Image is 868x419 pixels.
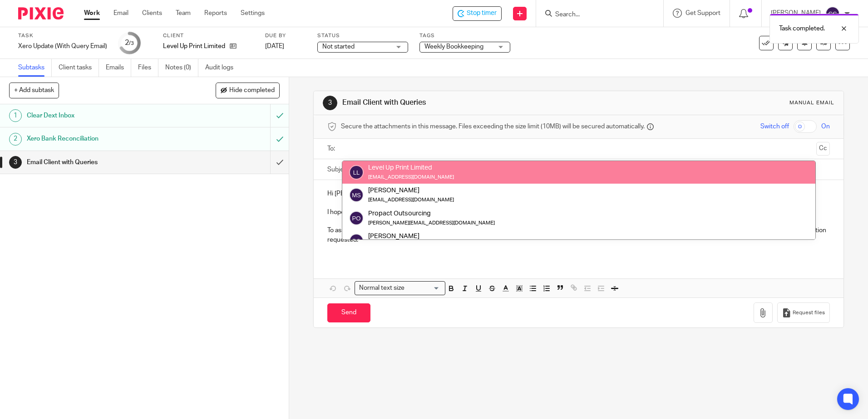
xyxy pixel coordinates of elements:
[138,59,158,77] a: Files
[789,99,834,107] div: Manual email
[265,43,284,49] span: [DATE]
[342,98,598,107] h1: Email Client with Queries
[18,7,64,19] img: Pixie
[327,189,829,198] p: Hi [PERSON_NAME]
[368,197,454,202] small: [EMAIL_ADDRESS][DOMAIN_NAME]
[368,163,454,172] div: Level Up Print Limited
[327,144,337,153] label: To:
[9,83,59,98] button: + Add subtask
[317,32,408,39] label: Status
[760,122,789,131] span: Switch off
[327,303,370,323] input: Send
[793,309,825,317] span: Request files
[327,226,829,244] p: To assist us with bringing your Xero accounts right up to date please can you take a moment to re...
[825,6,840,21] img: svg%3E
[349,211,364,225] img: svg%3E
[323,96,337,110] div: 3
[18,32,107,39] label: Task
[106,59,131,77] a: Emails
[229,87,275,94] span: Hide completed
[327,208,829,217] p: I hope you are well.
[142,9,162,18] a: Clients
[779,24,825,33] p: Task completed.
[205,59,240,77] a: Audit logs
[9,109,22,122] div: 1
[419,32,510,39] label: Tags
[241,9,265,18] a: Settings
[349,188,364,202] img: svg%3E
[368,232,454,241] div: [PERSON_NAME]
[9,133,22,146] div: 2
[357,283,406,293] span: Normal text size
[163,32,254,39] label: Client
[341,122,645,131] span: Secure the attachments in this message. Files exceeding the size limit (10MB) will be secured aut...
[368,186,454,195] div: [PERSON_NAME]
[777,302,830,323] button: Request files
[265,32,306,39] label: Due by
[59,59,99,77] a: Client tasks
[84,9,100,18] a: Work
[204,9,227,18] a: Reports
[18,42,107,51] div: Xero Update (With Query Email)
[368,220,495,225] small: [PERSON_NAME][EMAIL_ADDRESS][DOMAIN_NAME]
[129,41,134,46] small: /3
[216,83,280,98] button: Hide completed
[368,175,454,180] small: [EMAIL_ADDRESS][DOMAIN_NAME]
[27,109,183,122] h1: Clear Dext Inbox
[453,6,502,21] div: Level Up Print Limited - Xero Update (With Query Email)
[113,9,128,18] a: Email
[163,42,225,51] p: Level Up Print Limited
[816,142,830,156] button: Cc
[176,9,191,18] a: Team
[165,59,198,77] a: Notes (0)
[424,44,483,50] span: Weekly Bookkeeping
[368,209,495,218] div: Propact Outsourcing
[9,156,22,169] div: 3
[322,44,355,50] span: Not started
[349,165,364,180] img: svg%3E
[125,38,134,48] div: 2
[355,281,445,295] div: Search for option
[349,234,364,248] img: svg%3E
[27,132,183,146] h1: Xero Bank Reconciliation
[821,122,830,131] span: On
[18,59,52,77] a: Subtasks
[27,156,183,169] h1: Email Client with Queries
[327,165,351,174] label: Subject:
[407,283,440,293] input: Search for option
